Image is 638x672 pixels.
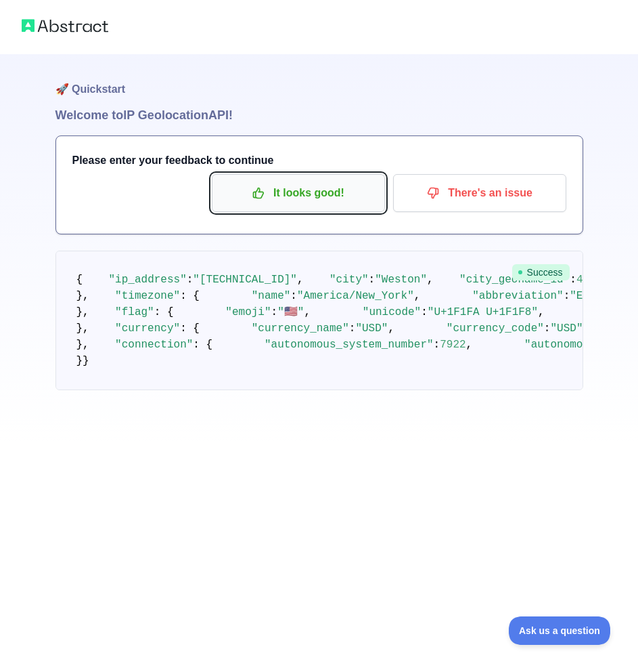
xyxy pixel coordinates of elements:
[22,16,108,35] img: Abstract logo
[297,274,304,286] span: ,
[193,339,212,351] span: : {
[466,339,473,351] span: ,
[222,182,375,205] p: It looks good!
[403,182,556,205] p: There's an issue
[297,290,414,302] span: "America/New_York"
[109,274,187,286] span: "ip_address"
[538,306,545,318] span: ,
[459,274,570,286] span: "city_geoname_id"
[290,290,297,302] span: :
[388,322,394,335] span: ,
[55,54,583,106] h1: 🚀 Quickstart
[414,290,421,302] span: ,
[115,306,154,318] span: "flag"
[187,274,193,286] span: :
[304,306,311,318] span: ,
[154,306,174,318] span: : {
[265,339,434,351] span: "autonomous_system_number"
[277,306,304,318] span: "🇺🇸"
[570,274,576,286] span: :
[544,322,551,335] span: :
[329,274,369,286] span: "city"
[434,339,440,351] span: :
[252,290,291,302] span: "name"
[55,106,583,125] h1: Welcome to IP Geolocation API!
[72,152,566,169] h3: Please enter your feedback to continue
[225,306,271,318] span: "emoji"
[421,306,428,318] span: :
[180,322,200,335] span: : {
[375,274,427,286] span: "Weston"
[271,306,278,318] span: :
[212,174,385,212] button: It looks good!
[428,306,538,318] span: "U+1F1FA U+1F1F8"
[576,274,622,286] span: 4178003
[355,322,388,335] span: "USD"
[393,174,566,212] button: There's an issue
[570,290,602,302] span: "EDT"
[193,274,297,286] span: "[TECHNICAL_ID]"
[369,274,375,286] span: :
[440,339,465,351] span: 7922
[447,322,544,335] span: "currency_code"
[509,616,611,645] iframe: Toggle Customer Support
[427,274,434,286] span: ,
[115,339,193,351] span: "connection"
[472,290,563,302] span: "abbreviation"
[252,322,349,335] span: "currency_name"
[76,274,83,286] span: {
[550,322,583,335] span: "USD"
[115,322,180,335] span: "currency"
[349,322,356,335] span: :
[363,306,421,318] span: "unicode"
[115,290,180,302] span: "timezone"
[180,290,200,302] span: : {
[512,264,570,280] span: Success
[564,290,570,302] span: :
